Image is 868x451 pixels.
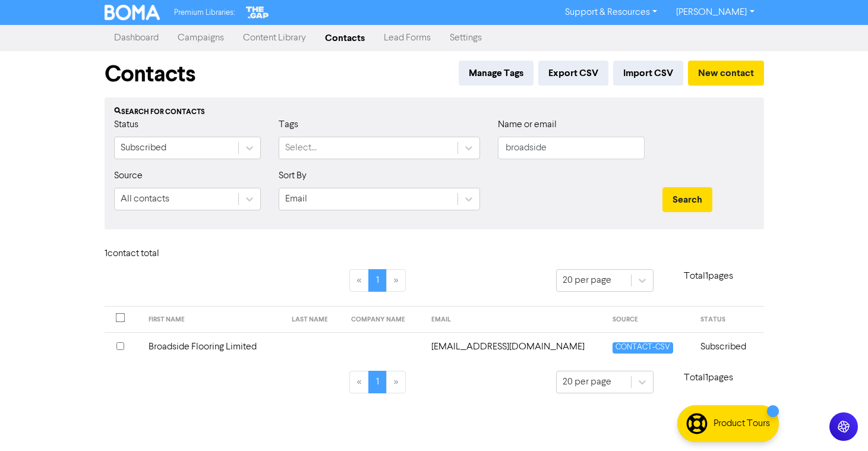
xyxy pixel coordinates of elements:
[105,248,200,260] h6: 1 contact total
[141,332,285,361] td: Broadside Flooring Limited
[285,192,307,206] div: Email
[555,3,667,22] a: Support & Resources
[613,342,673,354] span: CONTACT-CSV
[424,307,605,333] th: EMAIL
[693,332,764,361] td: Subscribed
[168,26,233,50] a: Campaigns
[498,118,557,132] label: Name or email
[809,394,868,451] iframe: Chat Widget
[605,307,693,333] th: SOURCE
[662,187,712,212] button: Search
[667,3,763,22] a: [PERSON_NAME]
[105,5,160,20] img: BOMA Logo
[654,371,764,385] p: Total 1 pages
[105,26,168,50] a: Dashboard
[244,5,270,20] img: The Gap
[279,118,298,132] label: Tags
[424,332,605,361] td: joeldavies90@gmail.com
[654,269,764,283] p: Total 1 pages
[174,9,235,17] span: Premium Libraries:
[563,375,611,389] div: 20 per page
[374,26,440,50] a: Lead Forms
[315,26,374,50] a: Contacts
[121,192,169,206] div: All contacts
[141,307,285,333] th: FIRST NAME
[121,141,166,155] div: Subscribed
[279,169,307,183] label: Sort By
[114,169,143,183] label: Source
[114,107,755,118] div: Search for contacts
[688,61,764,86] button: New contact
[459,61,534,86] button: Manage Tags
[440,26,491,50] a: Settings
[538,61,608,86] button: Export CSV
[693,307,764,333] th: STATUS
[105,61,195,88] h1: Contacts
[114,118,138,132] label: Status
[344,307,424,333] th: COMPANY NAME
[285,141,317,155] div: Select...
[613,61,683,86] button: Import CSV
[563,273,611,288] div: 20 per page
[233,26,315,50] a: Content Library
[285,307,344,333] th: LAST NAME
[368,269,387,292] a: Page 1 is your current page
[368,371,387,393] a: Page 1 is your current page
